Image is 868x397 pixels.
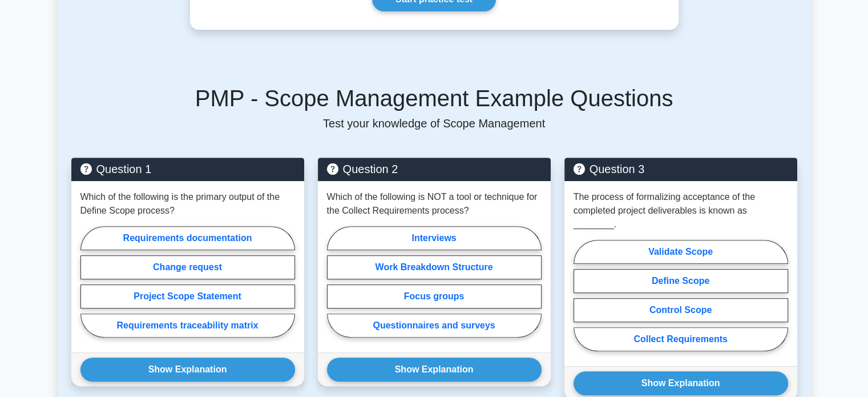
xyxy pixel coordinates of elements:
button: Show Explanation [327,358,542,382]
label: Work Breakdown Structure [327,255,542,279]
label: Collect Requirements [574,327,788,351]
label: Change request [80,255,295,279]
label: Requirements documentation [80,226,295,250]
label: Define Scope [574,269,788,293]
p: The process of formalizing acceptance of the completed project deliverables is known as ________. [574,190,788,231]
p: Which of the following is the primary output of the Define Scope process? [80,190,295,218]
p: Which of the following is NOT a tool or technique for the Collect Requirements process? [327,190,542,218]
h5: PMP - Scope Management Example Questions [71,85,797,112]
label: Control Scope [574,298,788,322]
h5: Question 3 [574,162,788,176]
label: Requirements traceability matrix [80,314,295,338]
label: Validate Scope [574,240,788,264]
h5: Question 2 [327,162,542,176]
p: Test your knowledge of Scope Management [71,117,797,130]
button: Show Explanation [574,371,788,395]
h5: Question 1 [80,162,295,176]
label: Questionnaires and surveys [327,314,542,338]
label: Focus groups [327,284,542,308]
label: Interviews [327,226,542,250]
button: Show Explanation [80,358,295,382]
label: Project Scope Statement [80,284,295,308]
